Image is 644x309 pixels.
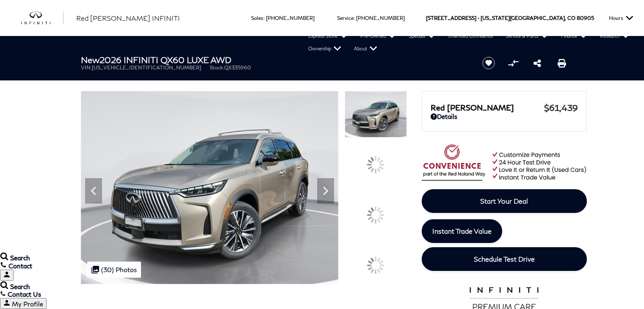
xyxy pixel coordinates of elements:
span: Sales [251,15,263,21]
span: Start Your Deal [480,197,528,205]
a: Print this New 2026 INFINITI QX60 LUXE AWD [558,58,566,68]
a: Research [594,30,636,42]
span: Red [PERSON_NAME] [431,103,544,112]
button: Compare vehicle [507,57,520,69]
span: Stock: [210,64,224,71]
a: Red [PERSON_NAME] INFINITI [76,13,180,23]
nav: Main Navigation [8,30,644,55]
span: Red [PERSON_NAME] INFINITI [76,14,180,22]
a: Express Store [302,30,354,42]
button: Save vehicle [479,56,498,70]
span: : [354,15,355,21]
a: Details [431,113,578,120]
span: $61,439 [544,102,578,113]
strong: New [81,55,100,65]
img: New 2026 WARM TITANIUM INFINITI LUXE AWD image 1 [345,91,406,138]
h1: 2026 INFINITI QX60 LUXE AWD [81,55,468,64]
span: Contact Us [8,290,41,298]
span: Service [337,15,354,21]
span: QX335960 [224,64,251,71]
a: Share this New 2026 INFINITI QX60 LUXE AWD [533,58,541,68]
a: About [348,42,384,55]
img: INFINITI [21,11,64,25]
a: [PHONE_NUMBER] [356,15,405,21]
a: Specials [402,30,442,42]
img: New 2026 WARM TITANIUM INFINITI LUXE AWD image 1 [81,91,339,284]
a: infiniti [21,11,64,25]
span: VIN: [81,64,92,71]
a: [PHONE_NUMBER] [266,15,315,21]
a: Instant Trade Value [422,219,502,243]
span: Contact [8,262,32,270]
a: Red [PERSON_NAME] $61,439 [431,102,578,113]
a: Schedule Test Drive [422,247,587,271]
span: : [263,15,265,21]
span: [US_VEHICLE_IDENTIFICATION_NUMBER] [92,64,201,71]
a: [STREET_ADDRESS] • [US_STATE][GEOGRAPHIC_DATA], CO 80905 [426,15,594,21]
span: My Profile [12,300,43,308]
a: Ownership [302,42,348,55]
span: Instant Trade Value [432,227,492,235]
a: Service & Parts [499,30,555,42]
a: Start Your Deal [422,189,587,213]
a: Pre-Owned [354,30,402,42]
a: Finance [555,30,594,42]
span: Search [10,254,30,262]
a: Unlimited Confidence [442,30,499,42]
span: Search [10,283,30,290]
